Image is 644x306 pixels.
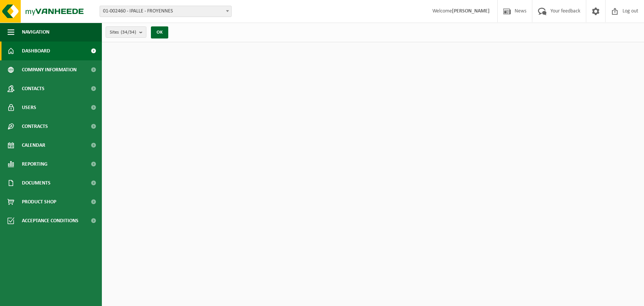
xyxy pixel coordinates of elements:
[22,174,51,192] span: Documents
[22,42,50,60] span: Dashboard
[100,6,231,17] span: 01-002460 - IPALLE - FROYENNES
[22,192,56,211] span: Product Shop
[452,8,490,14] strong: [PERSON_NAME]
[22,98,36,117] span: Users
[22,60,77,79] span: Company information
[121,30,136,35] count: (34/34)
[22,23,49,42] span: Navigation
[151,26,168,38] button: OK
[110,27,136,38] span: Sites
[22,155,48,174] span: Reporting
[22,136,45,155] span: Calendar
[22,211,78,230] span: Acceptance conditions
[22,79,45,98] span: Contacts
[106,26,146,38] button: Sites(34/34)
[22,117,48,136] span: Contracts
[100,6,232,17] span: 01-002460 - IPALLE - FROYENNES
